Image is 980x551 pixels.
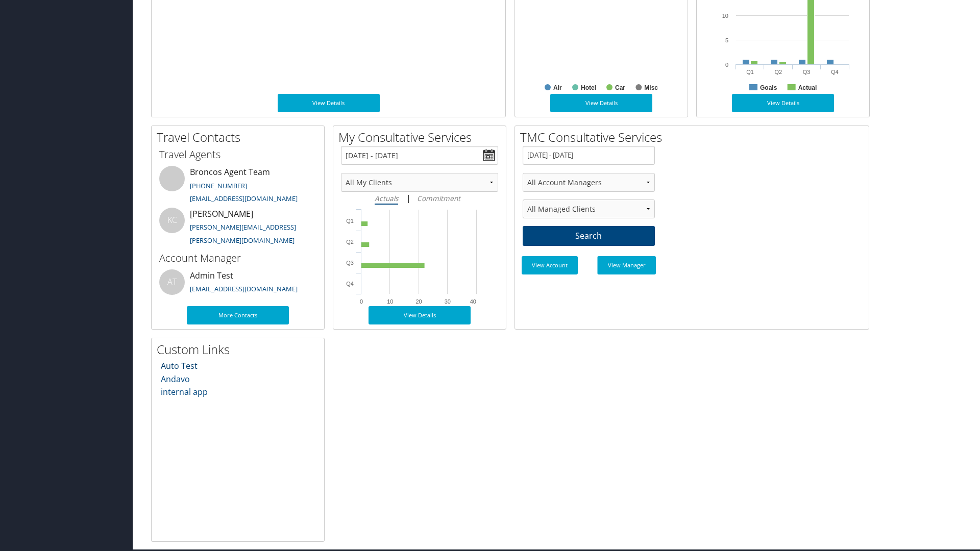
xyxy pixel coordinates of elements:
tspan: 20 [415,298,422,305]
text: Goals [760,84,777,91]
a: [PHONE_NUMBER] [190,181,247,190]
a: View Details [369,306,471,324]
text: Hotel [581,84,596,91]
h2: My Consultative Services [338,129,506,146]
text: Misc [644,84,658,91]
a: [PERSON_NAME][EMAIL_ADDRESS][PERSON_NAME][DOMAIN_NAME] [190,222,296,245]
a: [EMAIL_ADDRESS][DOMAIN_NAME] [190,284,298,293]
text: Q3 [803,69,811,75]
a: Auto Test [161,360,198,371]
text: Car [615,84,625,91]
h2: TMC Consultative Services [520,129,869,146]
li: Broncos Agent Team [154,166,322,208]
tspan: Q2 [346,239,354,245]
text: Actual [798,84,817,91]
div: AT [159,269,185,295]
div: KC [159,208,185,233]
h2: Custom Links [157,341,324,358]
li: [PERSON_NAME] [154,208,322,249]
a: View Details [732,94,834,112]
div: | [341,192,498,205]
a: View Details [550,94,652,112]
tspan: 10 [722,13,728,19]
tspan: Q4 [346,281,354,287]
h3: Travel Agents [159,147,316,162]
text: Q4 [831,69,839,75]
tspan: 10 [387,298,393,305]
a: View Manager [597,256,656,274]
i: Actuals [375,193,398,203]
a: More Contacts [187,306,289,324]
a: Andavo [161,373,190,385]
a: [EMAIL_ADDRESS][DOMAIN_NAME] [190,194,298,203]
a: internal app [161,386,208,397]
text: Q1 [746,69,754,75]
tspan: Q3 [346,260,354,266]
tspan: 5 [725,37,728,43]
text: Q2 [775,69,782,75]
a: View Details [278,94,380,112]
a: View Account [522,256,578,274]
tspan: Q1 [346,218,354,224]
tspan: 30 [445,298,451,305]
h3: Account Manager [159,251,316,265]
i: Commitment [417,193,460,203]
li: Admin Test [154,269,322,303]
tspan: 0 [360,298,363,305]
tspan: 0 [725,62,728,68]
h2: Travel Contacts [157,129,324,146]
text: Air [553,84,562,91]
tspan: 40 [470,298,476,305]
a: Search [523,226,655,246]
